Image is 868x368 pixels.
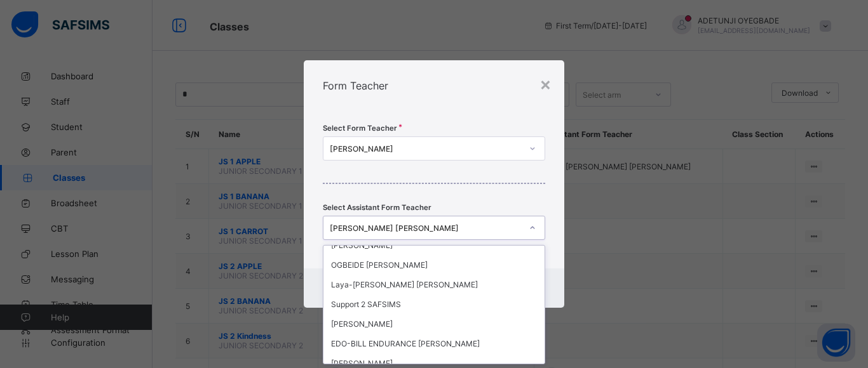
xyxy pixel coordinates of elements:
span: Form Teacher [323,79,388,92]
div: [PERSON_NAME] [323,235,545,255]
div: × [539,73,552,95]
span: Select Form Teacher [323,124,397,133]
div: Laya-[PERSON_NAME] [PERSON_NAME] [323,275,545,294]
div: Support 2 SAFSIMS [323,294,545,314]
div: OGBEIDE [PERSON_NAME] [323,255,545,275]
div: [PERSON_NAME] [330,144,522,154]
div: [PERSON_NAME] [PERSON_NAME] [330,223,522,233]
div: [PERSON_NAME] [323,314,545,334]
div: EDO-BILL ENDURANCE [PERSON_NAME] [323,334,545,353]
span: Select Assistant Form Teacher [323,203,431,212]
